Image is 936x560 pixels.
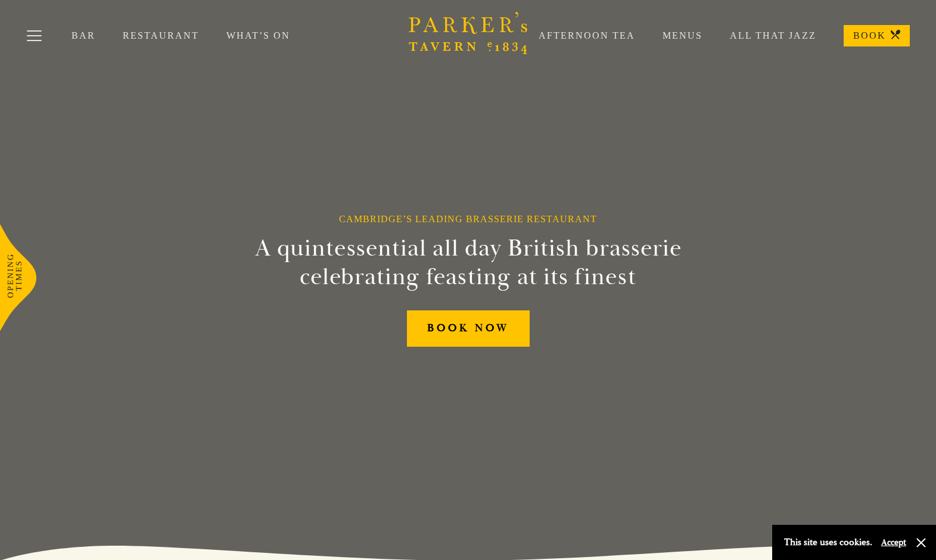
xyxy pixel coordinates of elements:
a: BOOK NOW [407,310,530,347]
h1: Cambridge’s Leading Brasserie Restaurant [339,213,597,225]
button: Close and accept [915,537,927,549]
button: Accept [881,537,906,548]
h2: A quintessential all day British brasserie celebrating feasting at its finest [197,234,740,291]
p: This site uses cookies. [784,534,872,551]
